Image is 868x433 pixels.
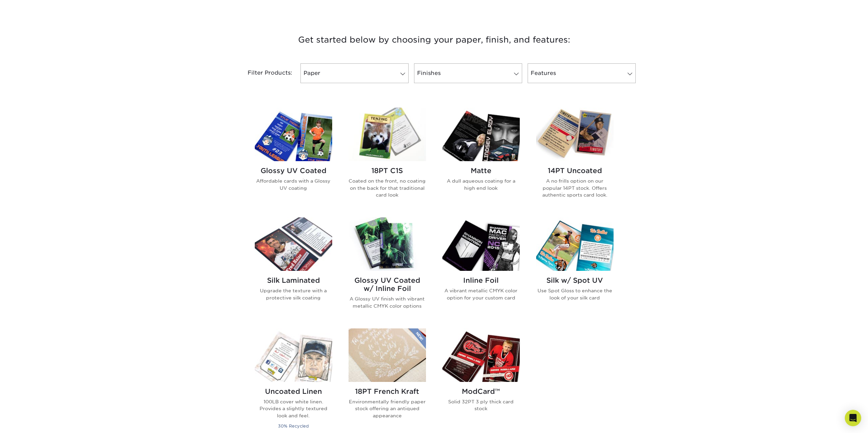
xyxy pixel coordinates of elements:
[536,167,614,175] h2: 14PT Uncoated
[255,387,332,396] h2: Uncoated Linen
[349,217,426,320] a: Glossy UV Coated w/ Inline Foil Trading Cards Glossy UV Coated w/ Inline Foil A Glossy UV finish ...
[349,387,426,396] h2: 18PT French Kraft
[349,295,426,309] p: A Glossy UV finish with vibrant metallic CMYK color options
[442,287,520,301] p: A vibrant metallic CMYK color option for your custom card
[255,217,332,271] img: Silk Laminated Trading Cards
[536,108,614,161] img: 14PT Uncoated Trading Cards
[536,217,614,320] a: Silk w/ Spot UV Trading Cards Silk w/ Spot UV Use Spot Gloss to enhance the look of your silk card
[409,328,426,349] img: New Product
[300,63,409,83] a: Paper
[255,108,332,161] img: Glossy UV Coated Trading Cards
[255,276,332,284] h2: Silk Laminated
[536,108,614,209] a: 14PT Uncoated Trading Cards 14PT Uncoated A no frills option on our popular 14PT stock. Offers au...
[442,387,520,396] h2: ModCard™
[349,108,426,209] a: 18PT C1S Trading Cards 18PT C1S Coated on the front, no coating on the back for that traditional ...
[845,410,861,426] div: Open Intercom Messenger
[255,108,332,209] a: Glossy UV Coated Trading Cards Glossy UV Coated Affordable cards with a Glossy UV coating
[442,398,520,412] p: Solid 32PT 3 ply thick card stock
[442,328,520,382] img: ModCard™ Trading Cards
[536,276,614,284] h2: Silk w/ Spot UV
[349,398,426,419] p: Environmentally friendly paper stock offering an antiqued appearance
[255,217,332,320] a: Silk Laminated Trading Cards Silk Laminated Upgrade the texture with a protective silk coating
[255,328,332,382] img: Uncoated Linen Trading Cards
[349,217,426,271] img: Glossy UV Coated w/ Inline Foil Trading Cards
[442,167,520,175] h2: Matte
[349,276,426,293] h2: Glossy UV Coated w/ Inline Foil
[442,217,520,271] img: Inline Foil Trading Cards
[536,217,614,271] img: Silk w/ Spot UV Trading Cards
[235,25,634,55] h3: Get started below by choosing your paper, finish, and features:
[349,177,426,198] p: Coated on the front, no coating on the back for that traditional card look
[442,217,520,320] a: Inline Foil Trading Cards Inline Foil A vibrant metallic CMYK color option for your custom card
[414,63,522,83] a: Finishes
[442,108,520,209] a: Matte Trading Cards Matte A dull aqueous coating for a high end look
[349,167,426,175] h2: 18PT C1S
[349,328,426,382] img: 18PT French Kraft Trading Cards
[442,177,520,191] p: A dull aqueous coating for a high end look
[528,63,636,83] a: Features
[536,287,614,301] p: Use Spot Gloss to enhance the look of your silk card
[442,276,520,284] h2: Inline Foil
[536,177,614,198] p: A no frills option on our popular 14PT stock. Offers authentic sports card look.
[255,287,332,301] p: Upgrade the texture with a protective silk coating
[255,177,332,191] p: Affordable cards with a Glossy UV coating
[255,398,332,419] p: 100LB cover white linen. Provides a slightly textured look and feel.
[255,167,332,175] h2: Glossy UV Coated
[278,423,309,429] small: 30% Recycled
[442,108,520,161] img: Matte Trading Cards
[349,108,426,161] img: 18PT C1S Trading Cards
[230,63,298,83] div: Filter Products:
